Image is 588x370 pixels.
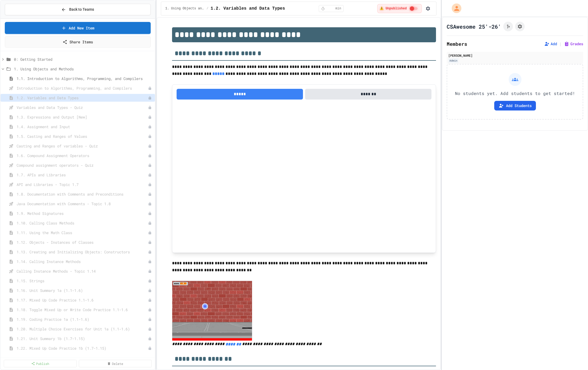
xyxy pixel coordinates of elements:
div: Unpublished [148,279,152,283]
div: Unpublished [148,212,152,215]
div: Unpublished [148,298,152,302]
span: Variables and Data Types - Quiz [17,105,148,110]
span: / [207,6,208,11]
span: 1.9. Method Signatures [17,211,148,216]
p: No students yet. Add students to get started! [455,90,575,97]
span: 0: Getting Started [14,56,153,62]
button: Add [544,41,557,47]
span: 1.13. Creating and Initializing Objects: Constructors [17,249,148,255]
div: [PERSON_NAME] [448,53,582,58]
span: Back to Teams [69,7,94,12]
button: Assignment Settings [515,22,525,31]
span: Casting and Ranges of variables - Quiz [17,143,148,149]
span: 1.15. Strings [17,278,148,284]
h2: Members [447,40,467,48]
span: 1. Using Objects and Methods [165,6,204,11]
div: Unpublished [148,135,152,138]
div: Unpublished [148,241,152,244]
span: 1.19. Coding Practice 1a (1.1-1.6) [17,316,148,322]
span: 1.7. APIs and Libraries [17,172,148,178]
a: Add New Item [5,22,151,34]
button: Back to Teams [5,4,151,15]
div: Unpublished [148,192,152,196]
div: Unpublished [148,308,152,312]
div: Unpublished [148,289,152,292]
iframe: chat widget [544,325,583,348]
span: 1.3. Expressions and Output [New] [17,114,148,120]
span: 1.6. Compound Assignment Operators [17,153,148,158]
span: 1.21. Unit Summary 1b (1.7-1.15) [17,336,148,341]
span: ⚠️ Unpublished [380,6,407,11]
a: Publish [4,360,77,367]
span: 1.17. Mixed Up Code Practice 1.1-1.6 [17,297,148,303]
span: 1.22. Mixed Up Code Practice 1b (1.7-1.15) [17,345,148,351]
div: Unpublished [148,163,152,167]
div: Unpublished [148,183,152,186]
span: 1.4. Assignment and Input [17,124,148,129]
h1: CSAwesome 25'-26' [447,23,501,30]
span: Introduction to Algorithms, Programming, and Compilers [17,85,148,91]
div: Unpublished [148,337,152,341]
span: 1.22. Coding Practice 1b (1.7-1.15) [17,355,148,361]
span: 1.5. Casting and Ranges of Values [17,133,148,139]
div: My Account [446,2,463,14]
button: Click to see fork details [503,22,513,31]
a: Delete [79,360,152,367]
span: | [559,41,562,47]
span: API and Libraries - Topic 1.7 [17,182,148,187]
span: 1.11. Using the Math Class [17,230,148,235]
span: 1.12. Objects - Instances of Classes [17,239,148,245]
div: Unpublished [148,327,152,331]
div: Unpublished [148,202,152,206]
span: min [336,6,341,11]
span: 1.14. Calling Instance Methods [17,259,148,264]
span: 1.2. Variables and Data Types [17,95,148,101]
div: ⚠️ Students cannot see this content! Click the toggle to publish it and make it visible to your c... [377,4,422,13]
span: 1.18. Toggle Mixed Up or Write Code Practice 1.1-1.6 [17,307,148,312]
div: Admin [448,58,458,63]
div: Unpublished [148,106,152,109]
div: Unpublished [148,221,152,225]
span: 1.20. Multiple Choice Exercises for Unit 1a (1.1-1.6) [17,326,148,332]
span: 1.1. Introduction to Algorithms, Programming, and Compilers [17,76,153,81]
span: 1.10. Calling Class Methods [17,220,148,226]
span: 1.2. Variables and Data Types [211,5,285,12]
button: Add Students [494,101,536,110]
a: Share Items [5,36,151,48]
span: 1.16. Unit Summary 1a (1.1-1.6) [17,288,148,293]
div: Unpublished [148,154,152,158]
div: Unpublished [148,96,152,100]
div: Unpublished [148,250,152,254]
span: Calling Instance Methods - Topic 1.14 [17,268,148,274]
span: Java Documentation with Comments - Topic 1.8 [17,201,148,207]
span: 1. Using Objects and Methods [14,66,153,72]
div: Unpublished [148,269,152,273]
div: Unpublished [148,346,152,350]
span: 1.8. Documentation with Comments and Preconditions [17,191,148,197]
button: Grades [564,41,583,47]
div: Unpublished [148,125,152,129]
div: Unpublished [148,115,152,119]
div: Unpublished [148,144,152,148]
div: Unpublished [148,231,152,235]
div: Unpublished [148,86,152,90]
div: Unpublished [148,318,152,321]
span: Compound assignment operators - Quiz [17,162,148,168]
div: Unpublished [148,173,152,177]
div: Unpublished [148,260,152,264]
iframe: chat widget [566,349,583,365]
